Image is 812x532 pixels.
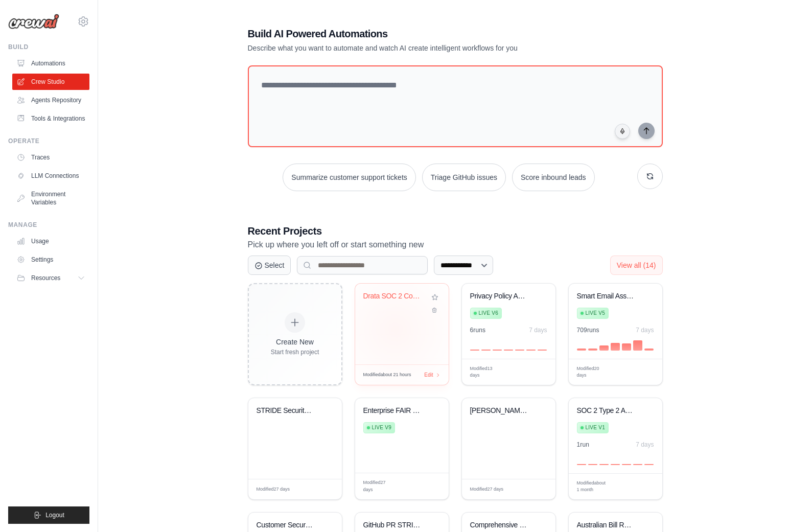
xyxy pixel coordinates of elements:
[45,511,64,519] span: Logout
[8,506,89,524] button: Logout
[633,340,642,351] div: Day 6: 66 executions
[248,27,591,41] h1: Build AI Powered Automations
[577,453,654,465] div: Activity over last 7 days
[615,124,630,139] button: Click to speak your automation idea
[504,350,513,351] div: Day 4: 0 executions
[271,337,319,347] div: Create New
[470,338,547,351] div: Activity over last 7 days
[608,483,634,491] div: Manage deployment
[611,343,620,351] div: Day 4: 49 executions
[470,350,479,351] div: Day 1: 0 executions
[599,345,609,350] div: Day 3: 30 executions
[12,55,89,72] a: Automations
[586,424,605,432] span: Live v1
[363,406,425,415] div: Enterprise FAIR Risk Analysis & Mitigation Platform
[248,224,663,238] h3: Recent Projects
[424,371,433,379] span: Edit
[599,464,609,465] div: Day 3: 0 executions
[283,164,415,191] button: Summarize customer support tickets
[317,485,326,493] span: Edit
[257,406,318,415] div: STRIDE Security Threat Modeling
[470,406,532,415] div: Kandji MDM Reporting Automation
[372,424,391,432] span: Live v9
[637,164,663,189] button: Get new suggestions
[248,43,591,53] p: Describe what you want to automate and watch AI create intelligent workflows for you
[531,485,540,493] span: Edit
[577,480,609,494] span: Modified about 1 month
[577,349,586,350] div: Day 1: 11 executions
[644,464,654,465] div: Day 7: 0 executions
[12,233,89,249] a: Usage
[8,221,89,229] div: Manage
[577,464,586,465] div: Day 1: 0 executions
[257,486,290,493] span: Modified 27 days
[363,479,395,493] span: Modified 27 days
[248,256,291,275] button: Select
[538,350,547,351] div: Day 7: 0 executions
[12,110,89,127] a: Tools & Integrations
[608,483,627,491] span: Manage
[622,343,631,351] div: Day 5: 45 executions
[501,368,527,376] div: Manage deployment
[8,137,89,145] div: Operate
[588,349,597,350] div: Day 2: 11 executions
[644,349,654,351] div: Day 7: 13 executions
[577,521,639,530] div: Australian Bill Review Crew
[470,292,532,301] div: Privacy Policy Analyzer
[12,149,89,166] a: Traces
[529,326,547,334] div: 7 days
[31,274,60,282] span: Resources
[12,168,89,184] a: LLM Connections
[363,292,425,301] div: Drata SOC 2 Compliance Gap Analyzer
[493,350,502,351] div: Day 3: 0 executions
[622,464,631,465] div: Day 5: 0 executions
[395,482,420,490] div: Manage deployment
[8,43,89,51] div: Build
[501,368,520,376] span: Manage
[586,309,605,317] span: Live v5
[481,350,491,351] div: Day 2: 0 executions
[470,365,502,379] span: Modified 13 days
[12,251,89,268] a: Settings
[577,441,590,449] div: 1 run
[636,326,654,334] div: 7 days
[470,326,486,334] div: 6 run s
[470,521,532,530] div: Comprehensive Risk Assessment & Threat Analysis Framework
[424,482,433,490] span: Edit
[515,350,524,351] div: Day 5: 0 executions
[248,238,663,251] p: Pick up where you left off or start something new
[608,368,634,376] div: Manage deployment
[577,406,639,415] div: SOC 2 Type 2 Audit Preparation Crew
[470,486,504,493] span: Modified 27 days
[12,186,89,211] a: Environment Variables
[8,14,59,29] img: Logo
[577,326,599,334] div: 709 run s
[12,92,89,108] a: Agents Repository
[611,464,620,465] div: Day 4: 0 executions
[479,309,498,317] span: Live v6
[608,368,627,376] span: Manage
[577,338,654,351] div: Activity over last 7 days
[638,483,646,491] span: Edit
[636,441,654,449] div: 7 days
[429,292,440,303] button: Add to favorites
[617,261,656,269] span: View all (14)
[12,270,89,286] button: Resources
[633,464,642,465] div: Day 6: 0 executions
[395,482,413,490] span: Manage
[577,292,639,301] div: Smart Email Assistant
[363,372,411,379] span: Modified about 21 hours
[271,348,319,356] div: Start fresh project
[422,164,506,191] button: Triage GitHub issues
[363,521,425,530] div: GitHub PR STRIDE Security Analysis
[526,350,536,351] div: Day 6: 0 executions
[577,365,609,379] span: Modified 20 days
[429,305,440,315] button: Delete project
[512,164,595,191] button: Score inbound leads
[588,464,597,465] div: Day 2: 0 executions
[610,256,663,275] button: View all (14)
[12,74,89,90] a: Crew Studio
[531,368,540,376] span: Edit
[638,368,646,376] span: Edit
[257,521,318,530] div: Customer Security Brief Maker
